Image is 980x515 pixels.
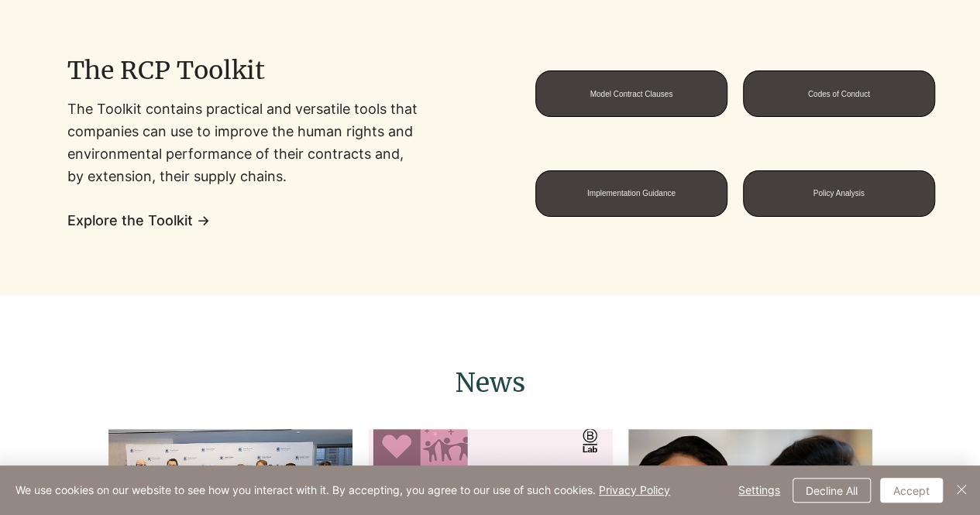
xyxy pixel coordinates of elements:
[952,480,971,499] img: Close
[599,483,670,496] a: Privacy Policy
[67,212,210,228] a: Explore the Toolkit →
[952,478,971,503] button: Close
[743,70,935,117] a: Codes of Conduct
[590,90,672,98] span: Model Contract Clauses
[587,189,676,197] span: Implementation Guidance
[15,483,670,497] span: We use cookies on our website to see how you interact with it. By accepting, you agree to our use...
[67,55,335,86] h2: The RCP Toolkit
[793,478,871,503] button: Decline All
[813,189,865,197] span: Policy Analysis
[535,170,727,217] a: Implementation Guidance
[738,479,780,502] span: Settings
[743,170,935,217] a: Policy Analysis
[274,366,705,398] h2: News
[67,98,422,187] p: The Toolkit contains practical and versatile tools that companies can use to improve the human ri...
[880,478,943,503] button: Accept
[808,90,870,98] span: Codes of Conduct
[535,70,727,117] a: Model Contract Clauses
